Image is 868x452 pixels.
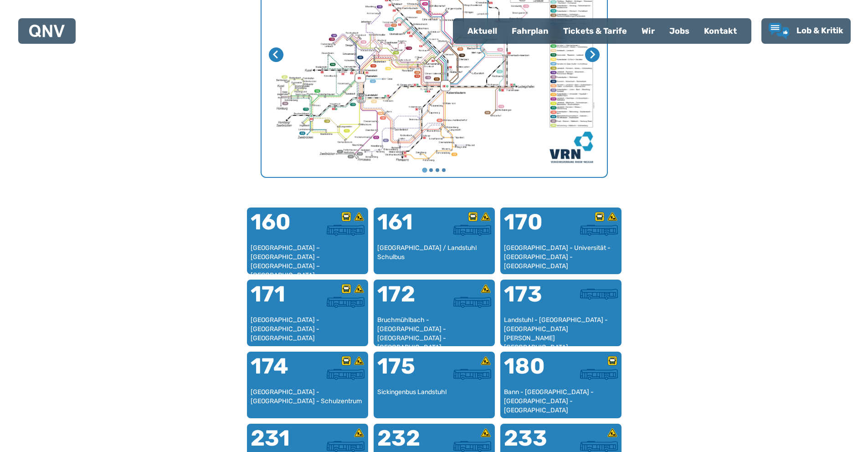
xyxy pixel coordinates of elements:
[377,355,434,388] div: 175
[29,22,65,40] a: QNV Logo
[504,388,618,415] div: Bann - [GEOGRAPHIC_DATA] - [GEOGRAPHIC_DATA] - [GEOGRAPHIC_DATA]
[251,355,308,388] div: 174
[580,441,618,452] img: Überlandbus
[504,316,618,343] div: Landstuhl - [GEOGRAPHIC_DATA] - [GEOGRAPHIC_DATA][PERSON_NAME][GEOGRAPHIC_DATA]
[251,211,308,244] div: 160
[442,168,446,172] button: Gehe zu Seite 4
[504,244,618,270] div: [GEOGRAPHIC_DATA] - Universität - [GEOGRAPHIC_DATA] - [GEOGRAPHIC_DATA]
[769,23,843,39] a: Lob & Kritik
[377,211,434,244] div: 161
[377,316,491,343] div: Bruchmühlbach - [GEOGRAPHIC_DATA] - [GEOGRAPHIC_DATA] - [GEOGRAPHIC_DATA] - [GEOGRAPHIC_DATA]
[453,369,491,380] img: Überlandbus
[251,316,365,343] div: [GEOGRAPHIC_DATA] - [GEOGRAPHIC_DATA] - [GEOGRAPHIC_DATA]
[327,225,365,236] img: Überlandbus
[453,297,491,308] img: Überlandbus
[662,19,697,43] a: Jobs
[327,369,365,380] img: Überlandbus
[251,388,365,415] div: [GEOGRAPHIC_DATA] - [GEOGRAPHIC_DATA] - Schulzentrum
[460,19,504,43] a: Aktuell
[251,283,308,316] div: 171
[377,388,491,415] div: Sickingenbus Landstuhl
[429,168,433,172] button: Gehe zu Seite 2
[377,244,491,270] div: [GEOGRAPHIC_DATA] / Landstuhl Schulbus
[327,297,365,308] img: Überlandbus
[585,47,600,62] button: Nächste Seite
[556,19,634,43] a: Tickets & Tarife
[504,19,556,43] a: Fahrplan
[29,25,65,37] img: QNV Logo
[634,19,662,43] a: Wir
[327,441,365,452] img: Überlandbus
[436,168,439,172] button: Gehe zu Seite 3
[504,355,561,388] div: 180
[504,283,561,316] div: 173
[504,211,561,244] div: 170
[453,441,491,452] img: Überlandbus
[580,369,618,380] img: Überlandbus
[377,283,434,316] div: 172
[697,19,744,43] a: Kontakt
[422,168,427,173] button: Gehe zu Seite 1
[453,225,491,236] img: Überlandbus
[580,225,618,236] img: Überlandbus
[796,26,843,36] span: Lob & Kritik
[580,289,618,300] img: Überlandbus
[262,167,607,173] ul: Wählen Sie eine Seite zum Anzeigen
[269,47,283,62] button: Letzte Seite
[251,244,365,270] div: [GEOGRAPHIC_DATA] – [GEOGRAPHIC_DATA] – [GEOGRAPHIC_DATA] – [GEOGRAPHIC_DATA] – [GEOGRAPHIC_DATA]...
